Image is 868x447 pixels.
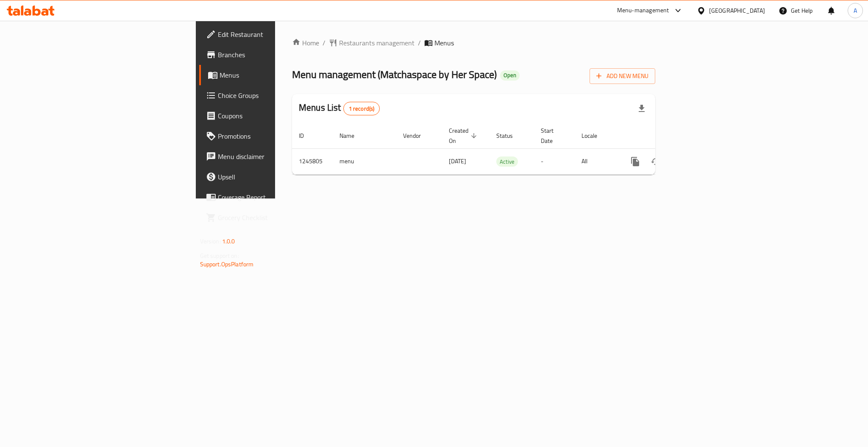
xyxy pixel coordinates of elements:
a: Branches [199,45,341,65]
table: enhanced table [292,123,713,175]
a: Edit Restaurant [199,24,341,45]
button: Change Status [645,151,666,172]
span: 1 record(s) [344,105,380,113]
span: A [854,6,857,15]
span: [DATE] [449,156,466,167]
a: Menu disclaimer [199,146,341,167]
span: Grocery Checklist [218,212,334,223]
nav: breadcrumb [292,38,655,48]
span: Created On [449,126,479,146]
span: Version: [200,236,221,247]
span: Get support on: [200,250,239,261]
td: - [534,148,575,174]
div: Export file [632,98,652,119]
span: ID [299,131,315,141]
span: Menus [220,70,334,80]
a: Menus [199,65,341,85]
div: Open [500,70,520,81]
a: Support.OpsPlatform [200,259,254,270]
div: Total records count [343,102,380,115]
a: Upsell [199,167,341,187]
a: Choice Groups [199,85,341,106]
span: Menu disclaimer [218,151,334,162]
span: Promotions [218,131,334,141]
span: Open [500,72,520,79]
span: Menus [434,38,454,48]
a: Grocery Checklist [199,207,341,228]
span: Restaurants management [339,38,415,48]
div: Active [496,156,518,167]
button: Add New Menu [590,68,655,84]
td: menu [333,148,396,174]
span: 1.0.0 [222,236,235,247]
td: All [575,148,618,174]
span: Coverage Report [218,192,334,202]
div: [GEOGRAPHIC_DATA] [709,6,765,15]
div: Menu-management [617,6,669,16]
a: Coupons [199,106,341,126]
button: more [625,151,645,172]
span: Coupons [218,111,334,121]
a: Restaurants management [329,38,415,48]
span: Add New Menu [596,71,648,81]
h2: Menus List [299,101,380,115]
th: Actions [618,123,713,149]
span: Locale [581,131,608,141]
span: Upsell [218,172,334,182]
a: Coverage Report [199,187,341,207]
a: Promotions [199,126,341,146]
span: Vendor [403,131,432,141]
span: Start Date [541,126,565,146]
span: Menu management ( Matchaspace by Her Space ) [292,65,497,84]
span: Active [496,157,518,167]
li: / [418,38,421,48]
span: Choice Groups [218,90,334,101]
span: Status [496,131,524,141]
span: Edit Restaurant [218,29,334,39]
span: Name [339,131,365,141]
span: Branches [218,50,334,60]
